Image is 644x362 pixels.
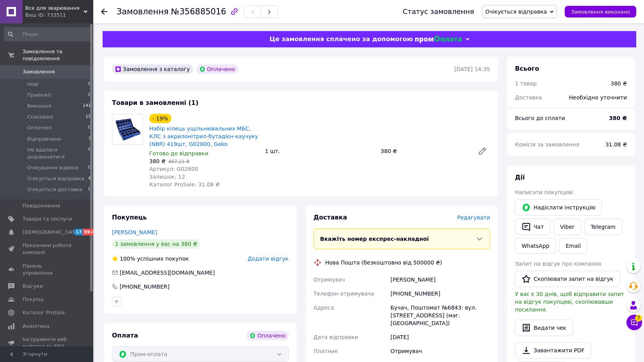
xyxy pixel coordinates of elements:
[74,229,83,235] span: 17
[389,330,492,344] div: [DATE]
[23,202,60,209] span: Повідомлення
[23,216,72,223] span: Товари та послуги
[515,291,624,313] span: У вас є 30 днів, щоб відправити запит на відгук покупцеві, скопіювавши посилання.
[23,229,80,236] span: [DEMOGRAPHIC_DATA]
[323,259,444,266] div: Нова Пошта (безкоштовно від 500000 ₴)
[248,256,288,262] span: Додати відгук
[27,164,79,171] span: Очікування відміни
[314,348,338,354] span: Платник
[27,124,52,131] span: Оплачені
[149,150,208,157] span: Готово до відправки
[515,174,525,181] span: Дії
[27,103,51,110] span: Виконані
[149,125,258,147] a: Набір кілець ущільнювальних МБС, КЛС з акрилонітрил-бутадієн-каучуку (NBR) 419шт, G02800, Geko
[515,80,537,87] span: 1 товар
[246,331,288,340] div: Оплачено
[515,141,579,148] span: Комісія за замовлення
[611,80,627,87] div: 380 ₴
[27,81,38,88] span: Нові
[23,263,72,277] span: Панель управління
[168,159,190,164] span: 467,11 ₴
[314,291,374,297] span: Телефон отримувача
[475,143,490,159] a: Редагувати
[86,113,91,120] span: 15
[112,332,138,339] span: Оплата
[27,175,84,182] span: Очікується відправка
[196,64,238,74] div: Оплачено
[83,229,96,235] span: 99+
[112,229,157,235] a: [PERSON_NAME]
[149,114,171,123] div: - 19%
[23,336,72,350] span: Інструменти веб-майстра та SEO
[515,94,542,101] span: Доставка
[4,27,92,41] input: Пошук
[27,146,88,160] span: Не вдалося додзвонитися
[584,219,622,235] a: Telegram
[571,9,630,15] span: Замовлення виконано
[454,66,490,72] time: [DATE] 14:35
[88,146,91,160] span: 0
[112,255,189,263] div: успішних покупок
[27,186,82,193] span: Очікується доставка
[149,174,185,180] span: Залишок: 12
[457,214,490,221] span: Редагувати
[27,113,54,120] span: Скасовані
[23,48,93,62] span: Замовлення та повідомлення
[112,64,193,74] div: Замовлення з каталогу
[23,309,65,316] span: Каталог ProSale
[314,305,334,311] span: Адреса
[27,136,61,143] span: Відправлено
[23,283,43,290] span: Відгуки
[88,124,91,131] span: 0
[515,115,565,121] span: Всього до сплати
[515,342,591,359] a: Завантажити PDF
[606,141,627,148] span: 31.08 ₴
[83,103,91,110] span: 141
[149,166,198,172] span: Артикул: G02800
[119,283,170,291] div: [PHONE_NUMBER]
[27,92,51,99] span: Прийняті
[415,36,462,43] img: evopay logo
[112,214,147,221] span: Покупець
[485,9,547,15] span: Очікується відправка
[389,273,492,287] div: [PERSON_NAME]
[314,214,347,221] span: Доставка
[564,89,632,106] div: Необхідно уточнити
[23,242,72,256] span: Показники роботи компанії
[25,5,84,12] span: Все для зварювання
[389,301,492,330] div: Бучач, Поштомат №6843: вул. [STREET_ADDRESS] (маг. [GEOGRAPHIC_DATA])
[553,219,581,235] a: Viber
[635,315,642,322] span: 7
[88,175,91,182] span: 4
[320,236,429,242] span: Вкажіть номер експрес-накладної
[627,315,642,330] button: Чат з покупцем7
[314,334,358,340] span: Дата відправки
[88,164,91,171] span: 0
[314,277,345,283] span: Отримувач
[117,7,169,16] span: Замовлення
[515,261,601,267] span: Запит на відгук про компанію
[515,320,573,336] button: Видати чек
[112,99,199,106] span: Товари в замовленні (1)
[88,81,91,88] span: 0
[262,146,378,157] div: 1 шт.
[609,115,627,121] b: 380 ₴
[23,296,44,303] span: Покупці
[515,271,620,287] button: Скопіювати запит на відгук
[101,8,107,16] div: Повернутися назад
[389,344,492,358] div: Отримувач
[515,189,573,195] span: Написати покупцеві
[565,6,636,17] button: Замовлення виконано
[377,146,471,157] div: 380 ₴
[112,239,200,249] div: 1 замовлення у вас на 380 ₴
[171,7,226,16] span: №356885016
[559,238,587,254] button: Email
[403,8,474,16] div: Статус замовлення
[515,65,539,72] span: Всього
[515,238,556,254] a: WhatsApp
[149,181,220,188] span: Каталог ProSale: 31.08 ₴
[88,186,91,193] span: 0
[88,136,91,143] span: 7
[389,287,492,301] div: [PHONE_NUMBER]
[23,68,55,75] span: Замовлення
